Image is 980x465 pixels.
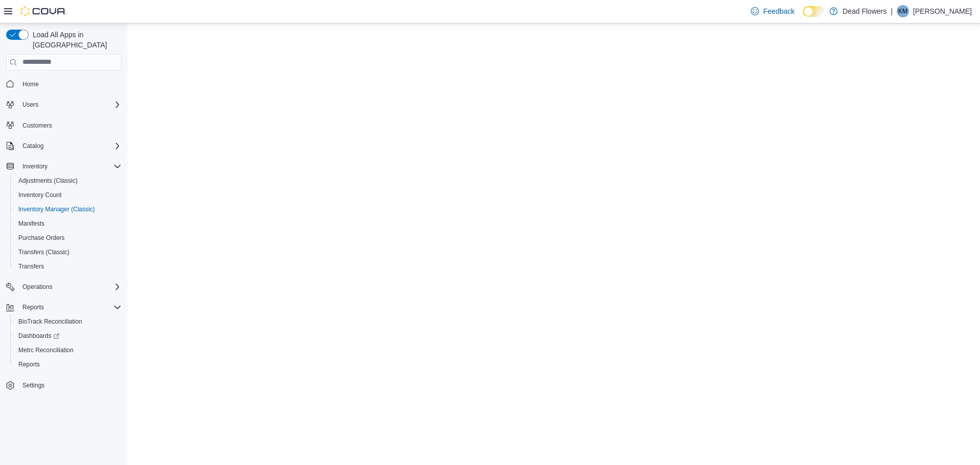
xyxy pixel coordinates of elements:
[14,175,121,187] span: Adjustments (Classic)
[898,5,908,17] span: KM
[18,177,78,185] span: Adjustments (Classic)
[14,315,86,328] a: BioTrack Reconciliation
[14,344,78,356] a: Metrc Reconciliation
[10,259,126,274] button: Transfers
[18,140,121,152] span: Catalog
[763,6,794,16] span: Feedback
[18,119,56,132] a: Customers
[14,330,63,342] a: Dashboards
[18,219,44,228] span: Manifests
[14,315,121,328] span: BioTrack Reconciliation
[14,246,121,258] span: Transfers (Classic)
[18,262,44,271] span: Transfers
[10,329,126,343] a: Dashboards
[2,118,126,133] button: Customers
[18,281,121,293] span: Operations
[18,99,121,111] span: Users
[22,303,44,311] span: Reports
[18,78,43,90] a: Home
[10,216,126,231] button: Manifests
[2,77,126,91] button: Home
[10,188,126,202] button: Inventory Count
[18,99,42,111] button: Users
[18,160,121,173] span: Inventory
[18,346,73,354] span: Metrc Reconciliation
[18,205,95,213] span: Inventory Manager (Classic)
[2,280,126,294] button: Operations
[22,283,53,291] span: Operations
[14,189,121,201] span: Inventory Count
[10,357,126,372] button: Reports
[18,317,82,326] span: BioTrack Reconciliation
[18,191,62,199] span: Inventory Count
[803,6,824,17] input: Dark Mode
[10,245,126,259] button: Transfers (Classic)
[18,379,48,391] a: Settings
[6,72,121,420] nav: Complex example
[14,260,48,273] a: Transfers
[22,121,52,130] span: Customers
[22,80,39,88] span: Home
[14,330,121,342] span: Dashboards
[843,5,887,17] p: Dead Flowers
[22,162,47,170] span: Inventory
[803,17,803,17] span: Dark Mode
[747,1,798,21] a: Feedback
[14,358,44,371] a: Reports
[18,140,47,152] button: Catalog
[10,231,126,245] button: Purchase Orders
[2,300,126,314] button: Reports
[18,281,57,293] button: Operations
[2,378,126,393] button: Settings
[897,5,909,17] div: Kelly Moore
[22,101,38,109] span: Users
[14,232,69,244] a: Purchase Orders
[2,139,126,153] button: Catalog
[14,232,121,244] span: Purchase Orders
[14,175,82,187] a: Adjustments (Classic)
[14,217,48,230] a: Manifests
[2,159,126,174] button: Inventory
[14,203,99,215] a: Inventory Manager (Classic)
[14,217,121,230] span: Manifests
[14,246,73,258] a: Transfers (Classic)
[18,301,121,313] span: Reports
[2,97,126,112] button: Users
[10,314,126,329] button: BioTrack Reconciliation
[10,174,126,188] button: Adjustments (Classic)
[18,78,121,90] span: Home
[18,332,59,340] span: Dashboards
[22,381,44,389] span: Settings
[913,5,972,17] p: [PERSON_NAME]
[14,189,66,201] a: Inventory Count
[18,119,121,132] span: Customers
[14,358,121,371] span: Reports
[14,203,121,215] span: Inventory Manager (Classic)
[22,142,43,150] span: Catalog
[18,160,52,173] button: Inventory
[10,202,126,216] button: Inventory Manager (Classic)
[18,360,40,369] span: Reports
[18,248,69,256] span: Transfers (Classic)
[29,30,121,50] span: Load All Apps in [GEOGRAPHIC_DATA]
[18,379,121,391] span: Settings
[10,343,126,357] button: Metrc Reconciliation
[14,260,121,273] span: Transfers
[14,344,121,356] span: Metrc Reconciliation
[891,5,893,17] p: |
[18,301,48,313] button: Reports
[20,6,66,16] img: Cova
[18,234,65,242] span: Purchase Orders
